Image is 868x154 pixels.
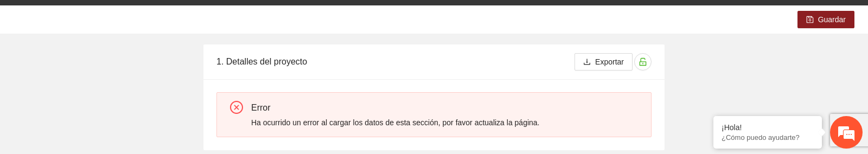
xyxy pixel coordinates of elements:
[635,57,651,66] span: unlock
[216,46,575,77] div: 1. Detalles del proyecto
[583,58,591,67] span: download
[722,123,814,132] div: ¡Hola!
[575,53,633,70] button: downloadExportar
[722,133,814,142] p: ¿Cómo puedo ayudarte?
[251,117,643,129] div: Ha ocurrido un error al cargar los datos de esta sección, por favor actualiza la página.
[806,16,814,24] span: save
[251,101,643,114] div: Error
[178,5,204,31] div: Minimizar ventana de chat en vivo
[56,55,182,69] div: Chatee con nosotros ahora
[230,101,243,114] span: close-circle
[595,56,624,68] span: Exportar
[634,53,652,70] button: unlock
[818,14,846,25] span: Guardar
[797,11,854,28] button: saveGuardar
